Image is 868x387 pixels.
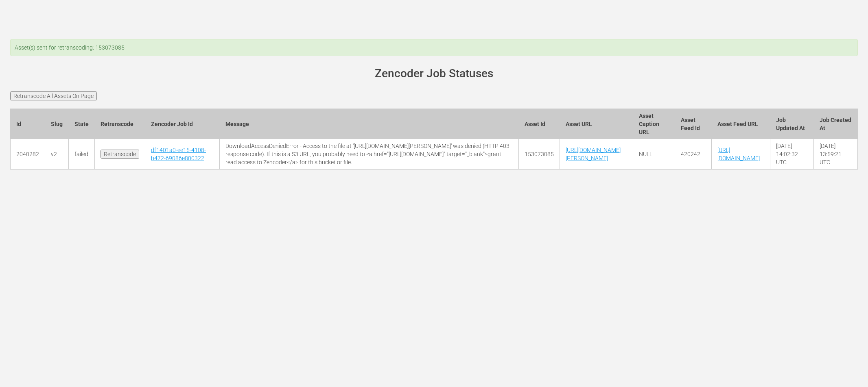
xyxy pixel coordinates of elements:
th: Slug [45,109,69,139]
td: failed [69,139,95,170]
input: Retranscode [101,150,139,159]
th: Message [220,109,519,139]
a: [URL][DOMAIN_NAME] [717,147,760,161]
th: Asset Caption URL [633,109,675,139]
th: State [69,109,95,139]
th: Zencoder Job Id [145,109,220,139]
a: df1401a0-ee15-4108-b472-69086e800322 [151,147,206,161]
th: Asset Feed Id [675,109,711,139]
input: Retranscode All Assets On Page [10,91,97,100]
td: 2040282 [11,139,45,170]
td: DownloadAccessDeniedError - Access to the file at '[URL][DOMAIN_NAME][PERSON_NAME]' was denied (H... [220,139,519,170]
th: Asset Feed URL [711,109,770,139]
th: Id [11,109,45,139]
td: 420242 [675,139,711,170]
td: [DATE] 14:02:32 UTC [770,139,814,170]
th: Asset Id [519,109,560,139]
a: [URL][DOMAIN_NAME][PERSON_NAME] [566,147,621,161]
td: [DATE] 13:59:21 UTC [814,139,858,170]
td: 153073085 [519,139,560,170]
th: Asset URL [560,109,633,139]
th: Job Created At [814,109,858,139]
th: Retranscode [95,109,145,139]
div: Asset(s) sent for retranscoding: 153073085 [10,39,858,56]
th: Job Updated At [770,109,814,139]
h1: Zencoder Job Statuses [22,67,846,80]
td: v2 [45,139,69,170]
td: NULL [633,139,675,170]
